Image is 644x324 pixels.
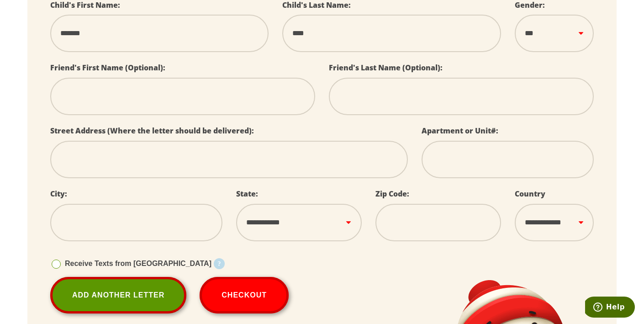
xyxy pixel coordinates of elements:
[50,63,165,73] label: Friend's First Name (Optional):
[65,260,211,267] span: Receive Texts from [GEOGRAPHIC_DATA]
[236,189,258,199] label: State:
[515,189,545,199] label: Country
[50,126,254,136] label: Street Address (Where the letter should be delivered):
[375,189,409,199] label: Zip Code:
[50,277,186,313] a: Add Another Letter
[329,63,443,73] label: Friend's Last Name (Optional):
[50,189,67,199] label: City:
[200,277,289,313] button: Checkout
[585,297,635,319] iframe: Opens a widget where you can find more information
[422,126,498,136] label: Apartment or Unit#:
